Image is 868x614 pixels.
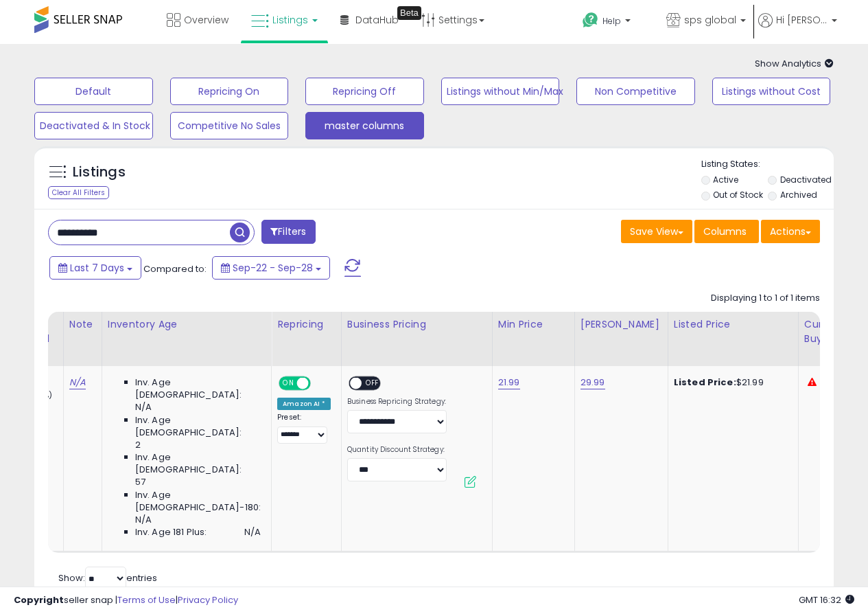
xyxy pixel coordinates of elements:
div: Displaying 1 to 1 of 1 items [711,292,820,305]
span: ON [280,378,297,389]
span: Compared to: [143,262,207,275]
button: Competitive No Sales [170,112,289,139]
span: Overview [184,13,228,27]
span: 57 [135,476,145,488]
span: Sep-22 - Sep-28 [233,261,313,275]
button: Filters [261,220,315,244]
button: Listings without Min/Max [441,78,560,105]
a: Privacy Policy [178,593,238,606]
label: Out of Stock [713,189,763,201]
button: Sep-22 - Sep-28 [212,256,330,280]
a: Hi [PERSON_NAME] [758,13,837,44]
span: Show: entries [58,571,157,584]
span: Inv. Age [DEMOGRAPHIC_DATA]-180: [135,489,261,514]
span: Hi [PERSON_NAME] [776,13,828,27]
button: Last 7 Days [49,256,141,280]
span: Help [602,15,621,27]
button: Save View [621,220,692,243]
i: Get Help [582,12,599,29]
span: sps global [684,13,736,27]
span: Last 7 Days [70,261,124,275]
button: Deactivated & In Stock [34,112,153,139]
div: Business Pricing [347,317,486,332]
div: Note [69,317,96,332]
span: Inv. Age [DEMOGRAPHIC_DATA]: [135,451,261,476]
p: Listing States: [701,158,834,171]
a: Help [572,1,654,44]
div: Min Price [498,317,569,332]
b: Listed Price: [674,376,736,389]
label: Quantity Discount Strategy: [347,445,447,455]
span: Show Analytics [755,57,834,70]
button: Default [34,78,153,105]
a: 21.99 [498,376,520,389]
span: Listings [272,13,308,27]
div: Tooltip anchor [397,6,421,20]
div: seller snap | | [14,594,238,607]
button: master columns [305,112,424,139]
h5: Listings [73,163,126,182]
span: OFF [309,378,331,389]
span: N/A [244,526,261,538]
span: 2025-10-8 16:32 GMT [799,593,854,606]
span: N/A [135,514,152,526]
span: DataHub [355,13,399,27]
div: Preset: [277,413,331,444]
span: OFF [362,378,384,389]
button: Repricing On [170,78,289,105]
div: [PERSON_NAME] [580,317,662,332]
strong: Copyright [14,593,64,606]
button: Actions [761,220,820,243]
label: Archived [780,189,817,201]
div: Velocity Last 30d [8,317,58,346]
span: Inv. Age [DEMOGRAPHIC_DATA]: [135,376,261,401]
span: N/A [135,401,152,413]
div: Amazon AI * [277,398,331,410]
span: Inv. Age [DEMOGRAPHIC_DATA]: [135,414,261,439]
div: Clear All Filters [48,186,109,199]
label: Business Repricing Strategy: [347,397,447,407]
label: Deactivated [780,174,832,185]
div: Listed Price [674,317,793,332]
div: Inventory Age [108,317,266,332]
div: Repricing [277,317,336,332]
a: N/A [69,376,86,389]
a: Terms of Use [117,593,176,606]
div: $21.99 [674,376,788,389]
span: Inv. Age 181 Plus: [135,526,207,538]
button: Non Competitive [576,78,695,105]
button: Columns [694,220,759,243]
label: Active [713,174,738,185]
span: Columns [703,225,747,238]
button: Repricing Off [305,78,424,105]
button: Listings without Cost [712,78,831,105]
span: 2 [135,439,141,451]
a: 29.99 [580,376,605,389]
